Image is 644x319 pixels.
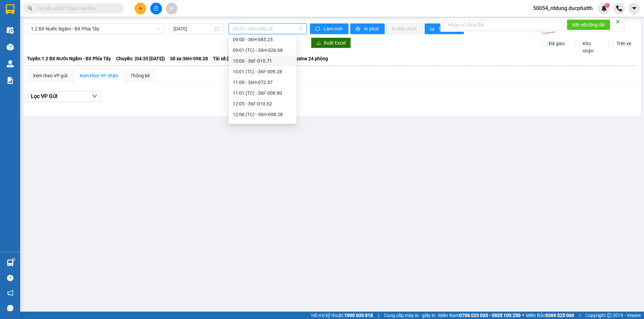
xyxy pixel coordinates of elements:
img: warehouse-icon [7,44,14,51]
div: 11:01 (TC) - 36F-008.80 [233,89,292,97]
img: warehouse-icon [7,60,14,67]
span: Lọc VP Gửi [31,92,57,100]
span: message [7,305,13,311]
span: Số xe: 36H-098.28 [170,55,208,62]
span: Miền Bắc [526,312,574,319]
b: Tuyến: 1.2 BX Nước Ngầm - BX Phía Tây [27,56,111,61]
span: Làm mới [324,25,343,32]
strong: 0369 525 060 [545,313,574,318]
span: 04:35 - 36H-098.28 [233,24,303,34]
span: Kho nhận [580,40,603,55]
span: Miền Nam [438,312,521,319]
span: | [378,312,379,319]
img: icon-new-feature [601,5,607,11]
span: Tài xế: [PERSON_NAME] [213,55,263,62]
span: sync [315,26,321,32]
button: Lọc VP Gửi [27,91,101,102]
span: close [615,19,620,24]
span: file-add [154,6,158,11]
span: Hỗ trợ kỹ thuật: [311,312,373,319]
button: caret-down [628,3,640,14]
span: aim [169,6,174,11]
input: 13/10/2025 [173,25,213,32]
span: caret-down [631,5,637,11]
span: Trên xe [614,40,634,47]
sup: 1 [605,3,609,8]
span: Đã giao [546,40,568,47]
div: 09:01 (TC) - 36H-026.68 [233,47,292,54]
span: Loại xe: Limousine 24 phòng [268,55,328,62]
div: Thống kê [130,72,150,79]
span: search [28,6,33,11]
div: 10:00 - 36F-010.71 [233,57,292,65]
input: Tìm tên, số ĐT hoặc mã đơn [37,5,116,12]
span: notification [7,290,13,296]
span: Chuyến: (04:35 [DATE]) [116,55,165,62]
button: aim [166,3,177,14]
span: 50054_ntdung.ducphatth [528,4,598,12]
span: down [92,93,97,99]
span: ⚪️ [522,314,524,317]
img: logo-vxr [6,4,14,14]
span: question-circle [7,275,13,281]
div: Xem theo VP gửi [33,72,67,79]
button: printerIn phơi [350,23,385,34]
span: | [579,312,580,319]
button: bar-chartThống kê [425,23,464,34]
span: bar-chart [430,26,436,32]
span: In phơi [364,25,379,32]
button: plus [135,3,146,14]
img: warehouse-icon [7,259,14,266]
button: syncLàm mới [310,23,348,34]
span: copyright [607,313,611,318]
div: 12:05 - 36F-010.62 [233,100,292,107]
img: phone-icon [616,5,622,11]
button: Kết nối tổng đài [567,19,610,30]
sup: 1 [13,258,15,260]
img: solution-icon [7,77,14,84]
span: plus [138,6,143,11]
div: 12:06 (TC) - 36H-098.28 [233,111,292,118]
div: Xem theo VP nhận [79,72,118,79]
input: Nhập số tổng đài [444,19,561,30]
div: 13:00 - 36H-087.70 [233,122,292,129]
div: 09:00 - 36H-085.25 [233,36,292,43]
strong: 1900 633 818 [344,313,373,318]
span: Cung cấp máy in - giấy in: [384,312,436,319]
div: 10:01 (TC) - 36F-009.28 [233,68,292,75]
div: 11:00 - 36H-072.57 [233,79,292,86]
span: printer [356,26,361,32]
strong: 0708 023 035 - 0935 103 250 [459,313,521,318]
img: warehouse-icon [7,27,14,34]
button: file-add [150,3,162,14]
button: In đơn chọn [386,23,423,34]
span: 1.2 BX Nước Ngầm - BX Phía Tây [31,24,160,34]
button: downloadXuất Excel [311,37,351,48]
span: 1 [606,3,608,8]
span: Kết nối tổng đài [572,21,605,28]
